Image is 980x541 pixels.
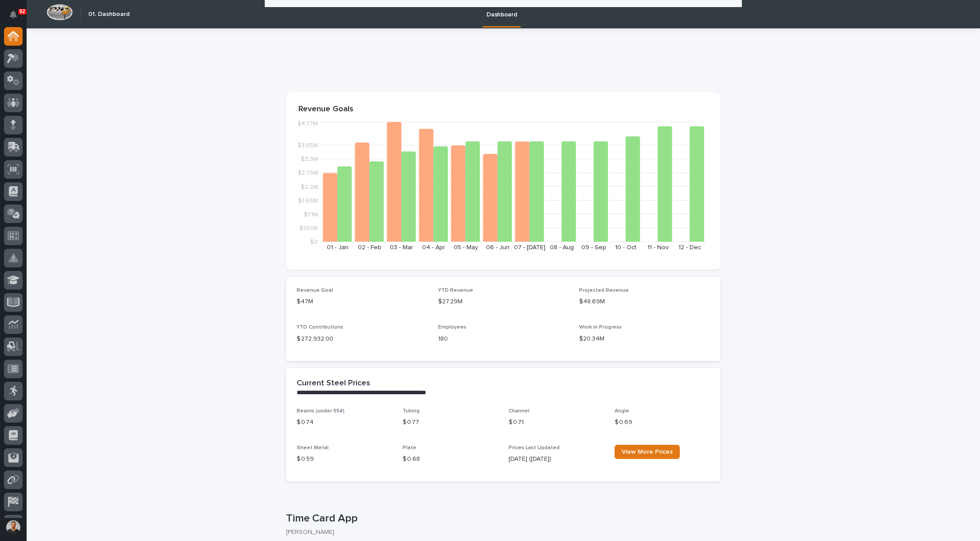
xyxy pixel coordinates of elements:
span: YTD Contributions [297,325,343,330]
p: $ 0.77 [403,418,498,427]
span: Channel [509,408,529,414]
p: $ 0.71 [509,418,604,427]
p: [PERSON_NAME] [286,529,713,536]
text: 11 - Nov [647,244,669,251]
tspan: $1.1M [304,211,318,217]
text: 03 - Mar [390,244,413,251]
span: Projected Revenue [579,288,629,293]
text: 07 - [DATE] [514,244,545,251]
h2: 01. Dashboard [88,11,129,18]
text: 04 - Apr [422,244,445,251]
tspan: $3.85M [297,142,318,149]
p: $47M [297,297,427,306]
p: $20.34M [579,334,710,344]
tspan: $3.3M [301,156,318,162]
text: 05 - May [454,244,478,251]
p: Revenue Goals [298,105,708,114]
h2: Current Steel Prices [297,379,370,388]
p: $ 0.74 [297,418,392,427]
span: Angle [615,408,629,414]
p: $ 272,932.00 [297,334,427,344]
span: Work in Progress [579,325,622,330]
text: 06 - Jun [486,244,510,251]
p: $48.69M [579,297,710,306]
span: Prices Last Updated [509,445,560,451]
tspan: $4.77M [297,121,318,127]
p: $27.29M [438,297,569,306]
span: Sheet Metal [297,445,329,451]
tspan: $2.75M [298,170,318,176]
text: 09 - Sep [581,244,606,251]
img: Workspace Logo [47,4,73,20]
text: 01 - Jan [327,244,349,251]
span: YTD Revenue [438,288,473,293]
p: [DATE] ([DATE]) [509,455,604,464]
span: Employees [438,325,466,330]
p: $ 0.59 [297,455,392,464]
span: View More Prices [622,449,673,455]
text: 10 - Oct [615,244,636,251]
text: 12 - Dec [678,244,701,251]
p: Time Card App [286,512,717,525]
text: 08 - Aug [550,244,574,251]
tspan: $1.65M [298,197,318,204]
span: Plate [403,445,416,451]
span: Beams (under 55#) [297,408,345,414]
tspan: $0 [310,239,318,245]
p: 92 [20,8,25,15]
div: Notifications92 [11,11,23,25]
a: View More Prices [615,445,680,459]
button: Notifications [4,5,23,24]
p: $ 0.68 [403,455,498,464]
button: users-avatar [4,518,23,537]
span: Revenue Goal [297,288,333,293]
p: 180 [438,334,569,344]
p: $ 0.69 [615,418,710,427]
tspan: $550K [299,225,318,231]
span: Tubing [403,408,419,414]
text: 02 - Feb [358,244,381,251]
tspan: $2.2M [301,184,318,190]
